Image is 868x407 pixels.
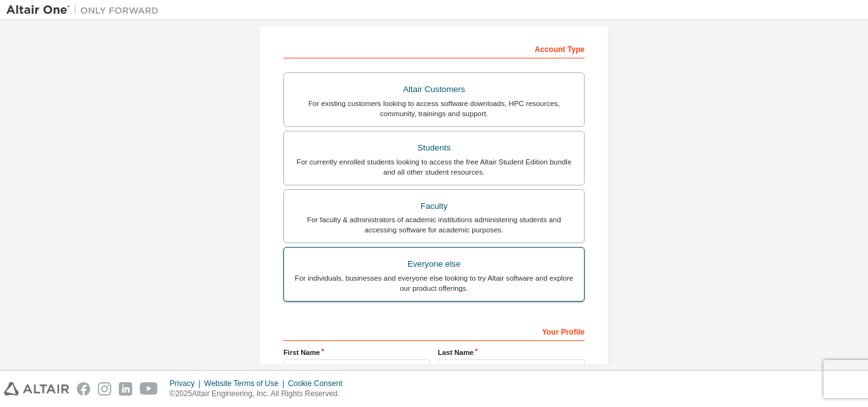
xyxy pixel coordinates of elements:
div: Your Profile [283,321,585,341]
div: Altair Customers [292,81,576,98]
div: For individuals, businesses and everyone else looking to try Altair software and explore our prod... [292,273,576,293]
img: linkedin.svg [119,382,132,396]
img: facebook.svg [77,382,90,396]
div: Account Type [283,38,585,58]
img: Altair One [6,4,165,17]
div: For faculty & administrators of academic institutions administering students and accessing softwa... [292,215,576,235]
div: Cookie Consent [288,378,349,389]
div: Faculty [292,197,576,215]
div: Students [292,139,576,157]
label: Last Name [438,347,585,357]
img: altair_logo.svg [4,382,69,396]
div: For currently enrolled students looking to access the free Altair Student Edition bundle and all ... [292,157,576,177]
div: For existing customers looking to access software downloads, HPC resources, community, trainings ... [292,98,576,119]
div: Privacy [170,378,204,389]
div: Website Terms of Use [204,378,288,389]
img: youtube.svg [140,382,158,396]
p: © 2025 Altair Engineering, Inc. All Rights Reserved. [170,389,350,399]
div: Everyone else [292,255,576,273]
img: instagram.svg [98,382,111,396]
label: First Name [283,347,430,357]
